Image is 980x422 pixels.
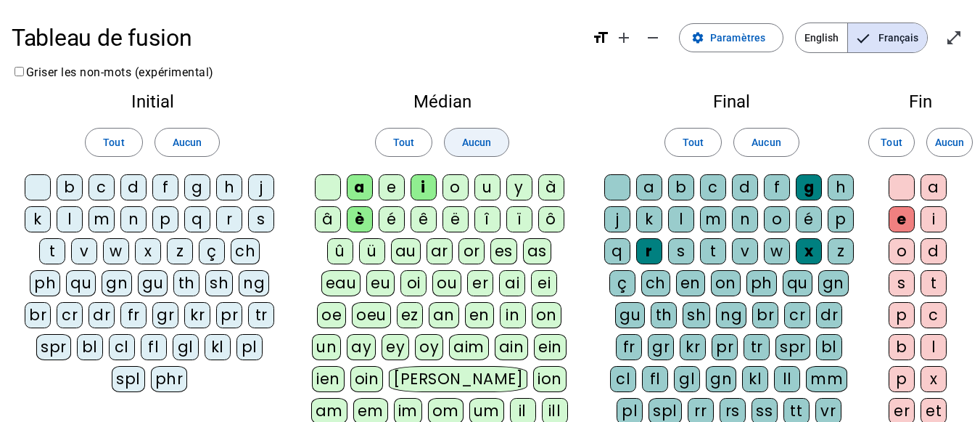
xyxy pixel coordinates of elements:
button: Diminuer la taille de la police [638,23,667,52]
div: ien [312,366,345,392]
div: or [458,238,485,264]
div: b [889,334,915,360]
div: ü [359,238,385,264]
div: tr [744,334,770,360]
div: un [312,334,341,360]
div: gu [138,270,168,296]
div: x [135,238,161,264]
div: br [25,302,51,328]
div: as [523,238,551,264]
button: Entrer en plein écran [939,23,968,52]
span: Aucun [935,134,964,151]
div: dr [88,302,115,328]
div: dr [816,302,842,328]
div: kr [680,334,706,360]
div: fr [616,334,642,360]
div: ion [533,366,567,392]
div: ez [397,302,423,328]
div: aim [449,334,489,360]
div: n [732,206,758,232]
div: p [889,366,915,392]
div: es [490,238,517,264]
h2: Final [603,93,861,110]
button: Aucun [926,128,973,157]
div: br [752,302,778,328]
div: a [636,174,662,200]
div: ô [538,206,564,232]
div: ain [495,334,529,360]
div: e [379,174,405,200]
div: d [120,174,147,200]
div: oi [400,270,427,296]
mat-icon: format_size [592,29,609,46]
span: Paramètres [710,29,765,46]
span: Tout [393,134,414,151]
div: eu [366,270,395,296]
div: d [921,238,947,264]
div: c [921,302,947,328]
div: phr [151,366,188,392]
div: b [57,174,83,200]
div: gn [706,366,736,392]
button: Aucun [733,128,799,157]
div: kr [184,302,210,328]
div: qu [66,270,96,296]
mat-icon: add [615,29,633,46]
div: h [828,174,854,200]
div: x [796,238,822,264]
button: Augmenter la taille de la police [609,23,638,52]
div: m [88,206,115,232]
button: Paramètres [679,23,783,52]
div: f [764,174,790,200]
div: qu [783,270,812,296]
div: ê [411,206,437,232]
div: i [411,174,437,200]
div: spr [36,334,71,360]
div: r [636,238,662,264]
span: Tout [683,134,704,151]
div: s [248,206,274,232]
div: c [88,174,115,200]
div: j [248,174,274,200]
div: é [796,206,822,232]
div: pr [216,302,242,328]
div: y [506,174,532,200]
div: th [173,270,199,296]
div: é [379,206,405,232]
div: oe [317,302,346,328]
div: v [71,238,97,264]
div: d [732,174,758,200]
div: ng [716,302,746,328]
div: en [676,270,705,296]
div: ar [427,238,453,264]
div: p [152,206,178,232]
div: ei [531,270,557,296]
div: pl [236,334,263,360]
span: English [796,23,847,52]
div: r [216,206,242,232]
div: û [327,238,353,264]
div: u [474,174,501,200]
input: Griser les non-mots (expérimental) [15,67,24,76]
div: on [711,270,741,296]
div: w [103,238,129,264]
mat-icon: open_in_full [945,29,963,46]
span: Tout [103,134,124,151]
div: [PERSON_NAME] [389,366,527,392]
span: Aucun [173,134,202,151]
div: l [921,334,947,360]
div: an [429,302,459,328]
div: o [764,206,790,232]
div: in [500,302,526,328]
div: q [184,206,210,232]
button: Tout [375,128,432,157]
mat-icon: settings [691,31,704,44]
div: x [921,366,947,392]
div: ch [231,238,260,264]
div: fl [642,366,668,392]
div: ph [30,270,60,296]
div: ç [609,270,635,296]
div: fr [120,302,147,328]
div: h [216,174,242,200]
div: spr [775,334,810,360]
